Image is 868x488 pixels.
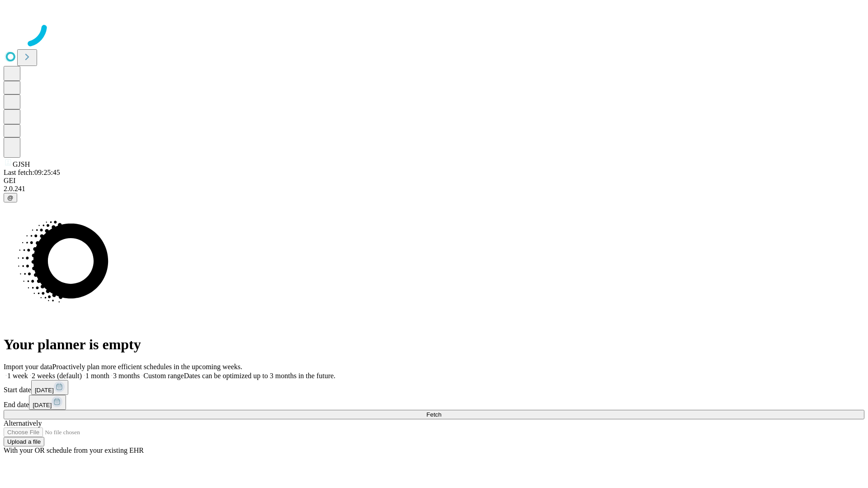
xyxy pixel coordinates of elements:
[13,160,30,168] span: GJSH
[29,395,66,410] button: [DATE]
[143,372,184,380] span: Custom range
[7,372,28,380] span: 1 week
[113,372,140,380] span: 3 months
[4,336,864,353] h1: Your planner is empty
[4,193,17,202] button: @
[32,372,82,380] span: 2 weeks (default)
[7,194,14,201] span: @
[184,372,335,380] span: Dates can be optimized up to 3 months in the future.
[31,380,68,395] button: [DATE]
[4,446,144,454] span: With your OR schedule from your existing EHR
[33,402,52,408] span: [DATE]
[4,395,864,410] div: End date
[85,372,109,380] span: 1 month
[4,380,864,395] div: Start date
[35,387,54,394] span: [DATE]
[4,363,52,371] span: Import your data
[52,363,242,371] span: Proactively plan more efficient schedules in the upcoming weeks.
[4,169,60,176] span: Last fetch: 09:25:45
[4,419,42,427] span: Alternatively
[4,177,864,185] div: GEI
[4,437,44,446] button: Upload a file
[4,410,864,419] button: Fetch
[4,185,864,193] div: 2.0.241
[426,411,441,418] span: Fetch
